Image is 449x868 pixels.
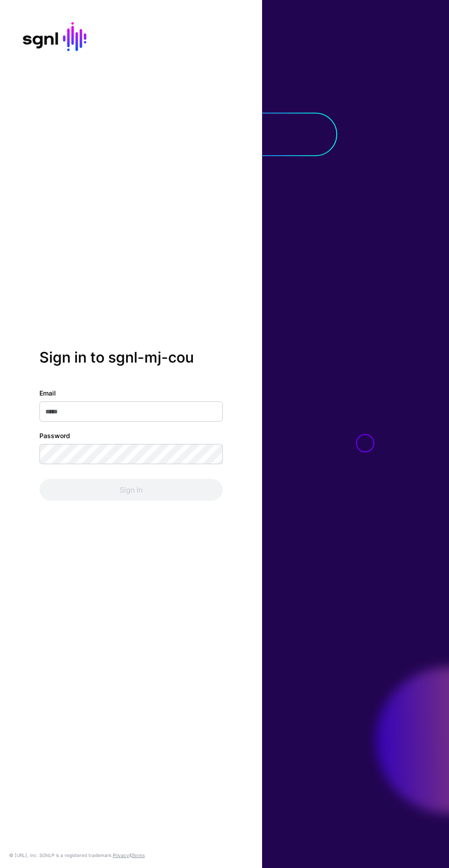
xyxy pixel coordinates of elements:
[39,349,223,366] h2: Sign in to sgnl-mj-cou
[9,852,145,859] div: © [URL], Inc. SGNL® is a registered trademark. &
[131,852,145,858] a: Terms
[39,388,56,398] label: Email
[113,852,129,858] a: Privacy
[39,431,70,440] label: Password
